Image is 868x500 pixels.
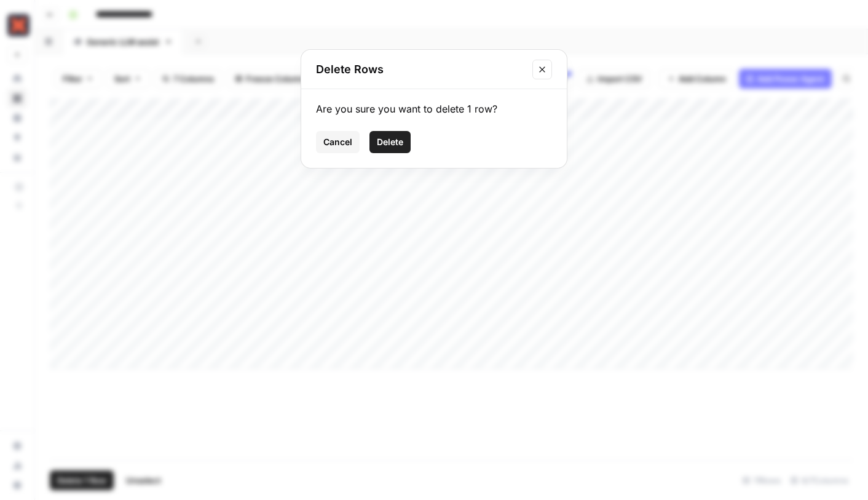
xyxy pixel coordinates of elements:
[316,101,552,116] div: Are you sure you want to delete 1 row?
[316,131,360,153] button: Cancel
[316,61,525,78] h2: Delete Rows
[377,136,403,148] span: Delete
[532,60,552,79] button: Close modal
[369,131,411,153] button: Delete
[323,136,352,148] span: Cancel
